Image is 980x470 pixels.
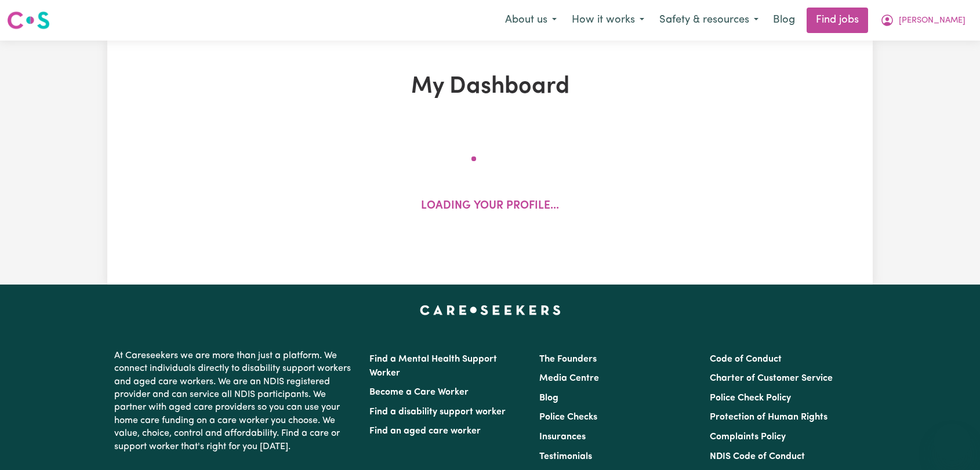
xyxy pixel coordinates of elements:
[539,374,599,383] a: Media Centre
[652,8,766,32] button: Safety & resources
[710,413,827,422] a: Protection of Human Rights
[7,10,50,31] img: Careseekers logo
[564,8,652,32] button: How it works
[873,8,973,32] button: My Account
[498,8,564,32] button: About us
[369,427,481,436] a: Find an aged care worker
[539,355,597,364] a: The Founders
[421,198,559,215] p: Loading your profile...
[369,355,497,378] a: Find a Mental Health Support Worker
[369,407,506,417] a: Find a disability support worker
[539,413,597,422] a: Police Checks
[369,388,469,397] a: Become a Care Worker
[766,8,802,33] a: Blog
[710,394,791,403] a: Police Check Policy
[539,452,592,461] a: Testimonials
[934,424,971,461] iframe: Button to launch messaging window
[114,345,355,458] p: At Careseekers we are more than just a platform. We connect individuals directly to disability su...
[710,452,805,461] a: NDIS Code of Conduct
[710,432,786,442] a: Complaints Policy
[539,432,586,442] a: Insurances
[539,394,558,403] a: Blog
[420,305,561,315] a: Careseekers home page
[242,73,738,101] h1: My Dashboard
[710,355,782,364] a: Code of Conduct
[807,8,868,33] a: Find jobs
[710,374,833,383] a: Charter of Customer Service
[899,14,966,27] span: [PERSON_NAME]
[7,7,50,34] a: Careseekers logo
